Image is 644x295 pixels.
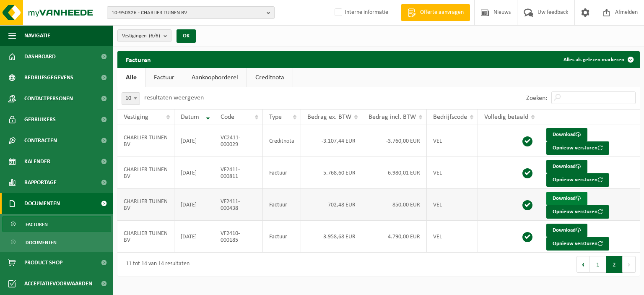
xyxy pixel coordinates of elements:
[24,151,50,172] span: Kalender
[177,29,196,43] button: OK
[122,257,190,272] div: 11 tot 14 van 14 resultaten
[24,25,50,46] span: Navigatie
[301,125,362,157] td: -3.107,44 EUR
[117,51,159,68] h2: Facturen
[112,7,263,19] span: 10-950326 - CHARLIER TUINEN BV
[401,4,470,21] a: Offerte aanvragen
[590,256,606,273] button: 1
[24,67,73,88] span: Bedrijfsgegevens
[183,68,247,87] a: Aankoopborderel
[307,114,351,120] span: Bedrag ex. BTW
[418,8,466,17] span: Offerte aanvragen
[107,6,275,19] button: 10-950326 - CHARLIER TUINEN BV
[122,93,140,104] span: 10
[2,216,111,232] a: Facturen
[557,51,639,68] button: Alles als gelezen markeren
[247,68,293,87] a: Creditnota
[124,114,148,120] span: Vestiging
[174,125,214,157] td: [DATE]
[427,157,478,189] td: VEL
[214,189,262,221] td: VF2411-000438
[117,157,174,189] td: CHARLIER TUINEN BV
[546,205,609,219] button: Opnieuw versturen
[362,125,427,157] td: -3.760,00 EUR
[427,189,478,221] td: VEL
[117,68,145,87] a: Alle
[263,221,301,253] td: Factuur
[122,92,140,105] span: 10
[2,234,111,250] a: Documenten
[546,224,587,237] a: Download
[144,94,204,101] label: resultaten weergeven
[24,88,73,109] span: Contactpersonen
[26,235,57,251] span: Documenten
[214,221,262,253] td: VF2410-000185
[427,125,478,157] td: VEL
[263,189,301,221] td: Factuur
[546,237,609,251] button: Opnieuw versturen
[117,221,174,253] td: CHARLIER TUINEN BV
[263,125,301,157] td: Creditnota
[362,189,427,221] td: 850,00 EUR
[484,114,528,120] span: Volledig betaald
[174,189,214,221] td: [DATE]
[433,114,467,120] span: Bedrijfscode
[214,125,262,157] td: VC2411-000029
[24,109,56,130] span: Gebruikers
[546,160,587,173] a: Download
[149,33,160,39] count: (6/6)
[301,157,362,189] td: 5.768,60 EUR
[269,114,282,120] span: Type
[117,125,174,157] td: CHARLIER TUINEN BV
[606,256,623,273] button: 2
[526,95,547,102] label: Zoeken:
[122,30,160,42] span: Vestigingen
[427,221,478,253] td: VEL
[145,68,183,87] a: Factuur
[576,256,590,273] button: Previous
[174,221,214,253] td: [DATE]
[546,173,609,187] button: Opnieuw versturen
[546,141,609,155] button: Opnieuw versturen
[301,189,362,221] td: 702,48 EUR
[333,6,388,19] label: Interne informatie
[546,128,587,141] a: Download
[24,193,60,214] span: Documenten
[362,221,427,253] td: 4.790,00 EUR
[117,189,174,221] td: CHARLIER TUINEN BV
[369,114,416,120] span: Bedrag incl. BTW
[221,114,234,120] span: Code
[301,221,362,253] td: 3.958,68 EUR
[214,157,262,189] td: VF2411-000811
[263,157,301,189] td: Factuur
[623,256,636,273] button: Next
[24,252,62,273] span: Product Shop
[174,157,214,189] td: [DATE]
[181,114,199,120] span: Datum
[26,217,48,232] span: Facturen
[24,46,56,67] span: Dashboard
[24,130,57,151] span: Contracten
[362,157,427,189] td: 6.980,01 EUR
[546,192,587,205] a: Download
[24,273,92,294] span: Acceptatievoorwaarden
[117,29,171,42] button: Vestigingen(6/6)
[24,172,57,193] span: Rapportage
